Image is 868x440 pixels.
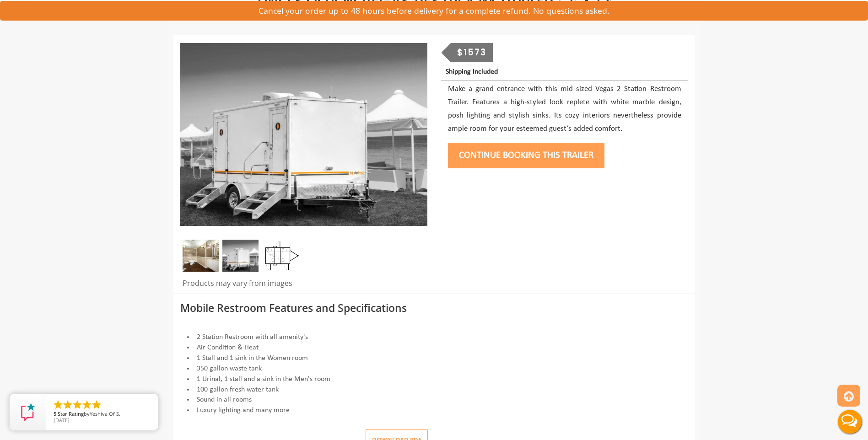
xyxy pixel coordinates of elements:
img: Review Rating [19,403,37,421]
span: Star Rating [58,410,84,417]
h3: Mobile Restroom Features and Specifications [180,302,688,314]
span: Yeshiva Of S. [90,410,120,417]
div: $1573 [451,43,493,62]
span: by [54,411,151,418]
span: 5 [54,410,56,417]
img: Inside of complete restroom with a stall and mirror [183,240,219,272]
li:  [81,399,92,410]
img: Side view of two station restroom trailer with separate doors for males and females [180,43,427,226]
li: Sound in all rooms [180,395,688,405]
img: Side view of two station restroom trailer with separate doors for males and females [222,240,259,272]
li:  [62,399,73,410]
p: Shipping Included [446,66,688,78]
li:  [53,399,64,410]
a: Continue Booking this trailer [448,150,604,160]
li: 2 Station Restroom with all amenity's [180,332,688,343]
li: 1 Urinal, 1 stall and a sink in the Men's room [180,374,688,385]
li: 350 gallon waste tank [180,364,688,374]
button: Live Chat [831,403,868,440]
li:  [72,399,83,410]
span: [DATE] [54,417,70,424]
li: 100 gallon fresh water tank [180,385,688,395]
li: Luxury lighting and many more [180,405,688,416]
p: Make a grand entrance with this mid sized Vegas 2 Station Restroom Trailer. Features a high-style... [448,83,681,136]
li:  [91,399,102,410]
li: Air Condition & Heat [180,343,688,353]
li: 1 Stall and 1 sink in the Women room [180,353,688,364]
button: Continue Booking this trailer [448,143,604,168]
div: Products may vary from images [180,278,427,294]
img: Floor Plan of 2 station restroom with sink and toilet [263,240,299,272]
